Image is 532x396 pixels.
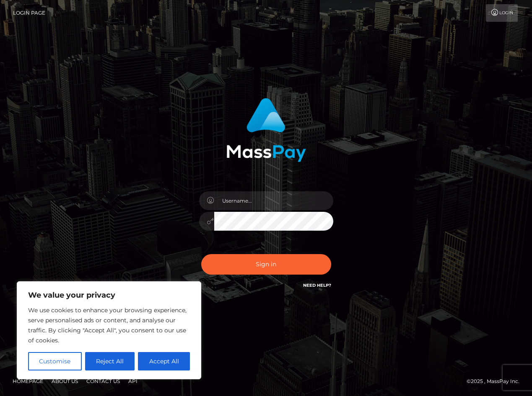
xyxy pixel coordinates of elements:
div: We value your privacy [17,281,201,379]
a: Login Page [13,4,45,22]
a: Contact Us [83,375,123,388]
a: Need Help? [303,283,331,288]
button: Accept All [138,352,190,370]
div: © 2025 , MassPay Inc. [467,377,526,386]
p: We value your privacy [28,290,190,300]
p: We use cookies to enhance your browsing experience, serve personalised ads or content, and analys... [28,305,190,345]
a: Homepage [9,375,47,388]
button: Sign in [201,254,331,275]
input: Username... [214,191,333,210]
button: Reject All [85,352,135,370]
button: Customise [28,352,82,370]
a: About Us [48,375,81,388]
a: Login [486,4,518,22]
img: MassPay Login [226,98,306,162]
a: API [125,375,141,388]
